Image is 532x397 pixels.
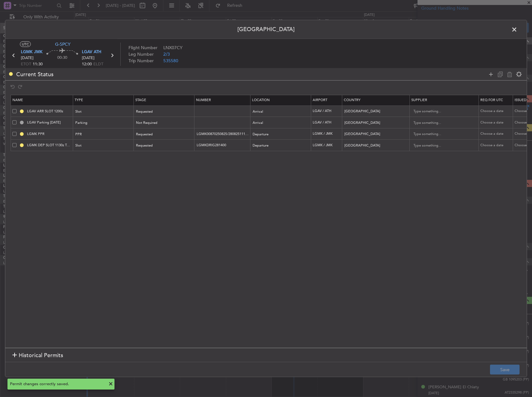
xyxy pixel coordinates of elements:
input: Type something... [413,129,469,139]
div: Choose a date [480,131,513,137]
div: Permit changes correctly saved. [10,381,105,387]
div: Choose a date [480,109,513,114]
div: Choose a date [480,120,513,125]
div: Choose a date [480,143,513,148]
input: Type something... [413,107,469,116]
input: Type something... [413,118,469,128]
input: Type something... [413,141,469,150]
span: Req For Utc [480,98,503,102]
span: Supplier [411,98,427,102]
header: [GEOGRAPHIC_DATA] [5,20,527,39]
